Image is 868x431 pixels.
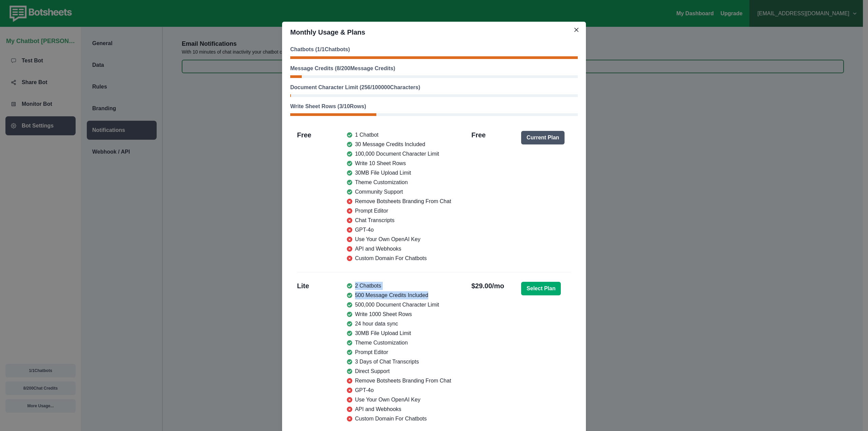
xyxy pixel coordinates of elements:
li: API and Webhooks [347,245,451,253]
li: 30MB File Upload Limit [347,169,451,177]
button: Current Plan [521,131,565,144]
li: Custom Domain For Chatbots [347,415,451,423]
p: Write Sheet Rows ( 3 / 10 Rows) [290,102,578,111]
li: 3 Days of Chat Transcripts [347,358,451,366]
button: Select Plan [521,282,561,295]
p: Chatbots ( 1 / 1 Chatbots) [290,45,578,54]
h2: $29.00/mo [471,282,504,423]
li: Theme Customization [347,178,451,187]
li: Custom Domain For Chatbots [347,254,451,262]
li: Direct Support [347,367,451,375]
h2: Free [297,131,311,262]
p: Document Character Limit ( 256 / 100000 Characters) [290,83,578,92]
li: 2 Chatbots [347,282,451,290]
li: Prompt Editor [347,207,451,215]
li: API and Webhooks [347,405,451,413]
li: 30 Message Credits Included [347,140,451,149]
li: Remove Botsheets Branding From Chat [347,377,451,385]
button: Close [571,24,582,35]
li: 100,000 Document Character Limit [347,150,451,158]
li: Community Support [347,188,451,196]
li: GPT-4o [347,226,451,234]
li: 24 hour data sync [347,320,451,328]
li: Write 1000 Sheet Rows [347,310,451,318]
header: Monthly Usage & Plans [282,22,586,43]
li: Use Your Own OpenAI Key [347,396,451,404]
li: GPT-4o [347,386,451,394]
li: Prompt Editor [347,348,451,356]
li: Write 10 Sheet Rows [347,159,451,168]
p: Message Credits ( 8 / 200 Message Credits) [290,64,578,73]
li: 500,000 Document Character Limit [347,301,451,309]
li: Chat Transcripts [347,216,451,224]
li: Theme Customization [347,339,451,347]
h2: Lite [297,282,309,423]
h2: Free [471,131,486,262]
li: Remove Botsheets Branding From Chat [347,197,451,205]
li: 500 Message Credits Included [347,291,451,299]
li: 1 Chatbot [347,131,451,139]
li: Use Your Own OpenAI Key [347,235,451,243]
li: 30MB File Upload Limit [347,329,451,337]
